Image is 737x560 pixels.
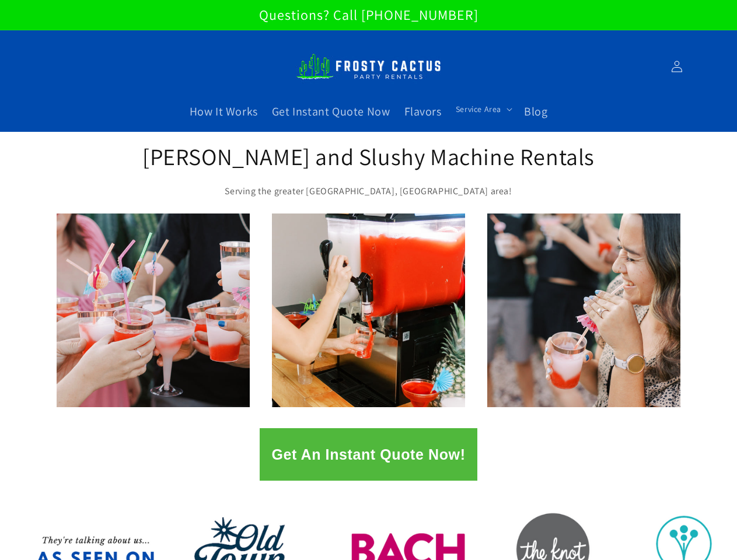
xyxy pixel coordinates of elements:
[404,104,442,119] span: Flavors
[190,104,258,119] span: How It Works
[296,47,442,86] img: Frosty Cactus Margarita machine rentals Slushy machine rentals dirt soda dirty slushies
[397,97,449,126] a: Flavors
[183,97,265,126] a: How It Works
[265,97,397,126] a: Get Instant Quote Now
[456,104,501,114] span: Service Area
[141,141,596,171] h2: [PERSON_NAME] and Slushy Machine Rentals
[517,97,554,126] a: Blog
[272,104,390,119] span: Get Instant Quote Now
[524,104,547,119] span: Blog
[449,97,517,121] summary: Service Area
[141,183,596,200] p: Serving the greater [GEOGRAPHIC_DATA], [GEOGRAPHIC_DATA] area!
[260,428,477,481] button: Get An Instant Quote Now!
